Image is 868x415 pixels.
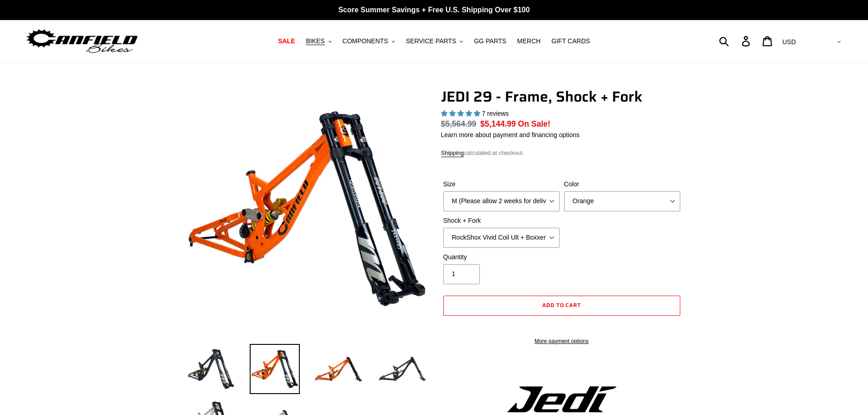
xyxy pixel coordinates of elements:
[186,344,236,394] img: Load image into Gallery viewer, JEDI 29 - Frame, Shock + Fork
[401,35,467,47] button: SERVICE PARTS
[441,131,580,138] a: Learn more about payment and financing options
[443,252,560,262] label: Quantity
[517,37,540,45] span: MERCH
[301,35,336,47] button: BIKES
[724,31,747,51] input: Search
[441,149,464,157] a: Shipping
[313,344,364,394] img: Load image into Gallery viewer, JEDI 29 - Frame, Shock + Fork
[441,119,477,128] s: $5,564.99
[278,37,295,45] span: SALE
[542,301,581,309] span: Add to cart
[441,149,683,158] div: calculated at checkout.
[551,37,590,45] span: GIFT CARDS
[443,179,560,189] label: Size
[343,37,388,45] span: COMPONENTS
[25,27,139,56] img: Canfield Bikes
[469,35,511,47] a: GG PARTS
[443,337,680,345] a: More payment options
[518,118,550,130] span: On Sale!
[513,35,545,47] a: MERCH
[306,37,324,45] span: BIKES
[443,216,560,225] label: Shock + Fork
[564,179,680,189] label: Color
[406,37,456,45] span: SERVICE PARTS
[443,296,680,316] button: Add to cart
[250,344,300,394] img: Load image into Gallery viewer, JEDI 29 - Frame, Shock + Fork
[338,35,400,47] button: COMPONENTS
[480,119,516,128] span: $5,144.99
[482,110,508,117] span: 7 reviews
[273,35,299,47] a: SALE
[547,35,595,47] a: GIFT CARDS
[441,88,683,105] h1: JEDI 29 - Frame, Shock + Fork
[377,344,427,394] img: Load image into Gallery viewer, JEDI 29 - Frame, Shock + Fork
[474,37,506,45] span: GG PARTS
[441,110,482,117] span: 5.00 stars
